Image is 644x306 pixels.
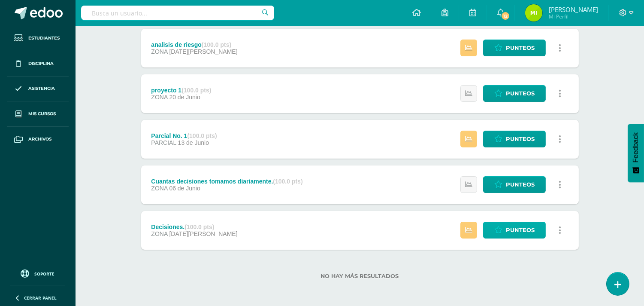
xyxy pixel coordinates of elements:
[151,41,237,48] div: analisis de riesgo
[28,35,60,42] span: Estudiantes
[184,223,214,230] strong: (100.0 pts)
[151,94,167,101] span: ZONA
[151,178,302,185] div: Cuantas decisiones tomamos diariamente.
[628,124,644,182] button: Feedback - Mostrar encuesta
[7,101,69,127] a: Mis cursos
[151,223,237,230] div: Decisiones.
[81,6,274,20] input: Busca un usuario...
[7,127,69,152] a: Archivos
[7,76,69,102] a: Asistencia
[28,85,55,92] span: Asistencia
[28,110,56,117] span: Mis cursos
[181,87,211,94] strong: (100.0 pts)
[7,26,69,51] a: Estudiantes
[483,131,546,147] a: Punteos
[273,178,302,185] strong: (100.0 pts)
[151,48,167,55] span: ZONA
[169,94,200,101] span: 20 de Junio
[483,85,546,102] a: Punteos
[187,132,217,139] strong: (100.0 pts)
[483,176,546,193] a: Punteos
[24,295,57,301] span: Cerrar panel
[169,230,237,237] span: [DATE][PERSON_NAME]
[35,271,55,277] span: Soporte
[151,185,167,192] span: ZONA
[525,4,542,21] img: ad1c524e53ec0854ffe967ebba5dabc8.png
[549,13,598,20] span: Mi Perfil
[151,230,167,237] span: ZONA
[506,40,535,56] span: Punteos
[28,60,54,67] span: Disciplina
[178,139,209,146] span: 13 de Junio
[28,136,51,143] span: Archivos
[506,177,535,193] span: Punteos
[202,41,231,48] strong: (100.0 pts)
[151,132,217,139] div: Parcial No. 1
[151,139,176,146] span: PARCIAL
[483,222,546,239] a: Punteos
[506,86,535,101] span: Punteos
[10,267,65,279] a: Soporte
[169,185,200,192] span: 06 de Junio
[549,5,598,14] span: [PERSON_NAME]
[7,51,69,76] a: Disciplina
[506,131,535,147] span: Punteos
[169,48,237,55] span: [DATE][PERSON_NAME]
[141,273,579,279] label: No hay más resultados
[501,11,510,21] span: 12
[151,87,211,94] div: proyecto 1
[506,222,535,238] span: Punteos
[483,40,546,56] a: Punteos
[632,132,640,162] span: Feedback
